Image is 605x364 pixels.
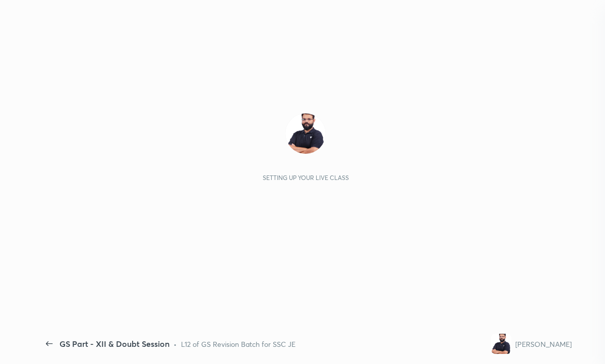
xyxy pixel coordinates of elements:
[263,174,349,181] div: Setting up your live class
[491,334,511,354] img: 2e1776e2a17a458f8f2ae63657c11f57.jpg
[515,339,572,349] div: [PERSON_NAME]
[181,339,295,349] div: L12 of GS Revision Batch for SSC JE
[173,339,177,349] div: •
[285,113,326,154] img: 2e1776e2a17a458f8f2ae63657c11f57.jpg
[59,338,169,350] div: GS Part - XII & Doubt Session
